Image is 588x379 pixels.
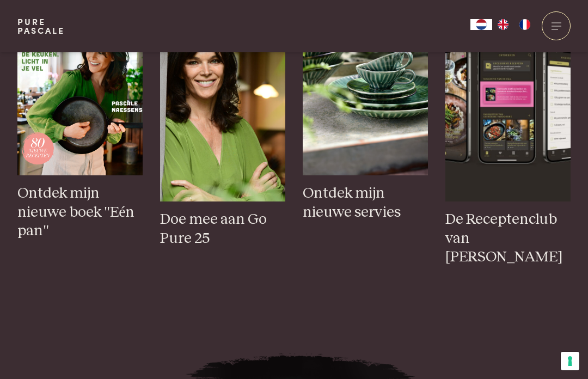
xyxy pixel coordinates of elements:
[445,14,571,201] img: iPhone 13 Pro Mockup front and side view
[445,210,571,267] h3: De Receptenclub van [PERSON_NAME]
[160,14,285,201] img: pascale_foto
[303,184,428,222] h3: Ontdek mijn nieuwe servies
[492,19,514,30] a: EN
[445,14,571,267] a: iPhone 13 Pro Mockup front and side view De Receptenclub van [PERSON_NAME]
[160,210,285,248] h3: Doe mee aan Go Pure 25
[470,19,492,30] div: Language
[470,19,536,30] aside: Language selected: Nederlands
[514,19,536,30] a: FR
[470,19,492,30] a: NL
[17,17,65,35] a: PurePascale
[17,184,143,241] h3: Ontdek mijn nieuwe boek "Eén pan"
[160,14,285,248] a: pascale_foto Doe mee aan Go Pure 25
[561,352,579,370] button: Uw voorkeuren voor toestemming voor trackingtechnologieën
[492,19,536,30] ul: Language list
